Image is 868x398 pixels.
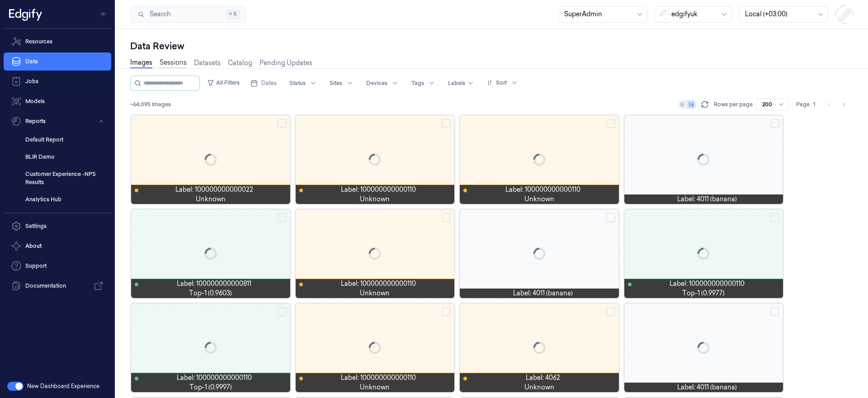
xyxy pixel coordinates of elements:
span: Label: 100000000000110 [670,279,745,289]
span: Label: 4011 (banana) [677,194,737,204]
button: Select row [442,119,451,128]
div: Data Review [130,40,854,52]
span: Label: 4011 (banana) [677,383,737,392]
a: Resources [4,33,111,51]
span: Label: 100000000000110 [177,373,252,383]
button: Select row [606,119,615,128]
button: Reports [4,112,111,130]
span: unknown [360,289,390,298]
span: top-1 (0.9997) [189,383,232,392]
a: Documentation [4,277,111,295]
a: Support [4,257,111,275]
a: Jobs [4,72,111,90]
button: Search⌘K [130,6,246,23]
a: Catalog [228,58,252,68]
button: Dates [247,76,280,90]
span: Label: 100000000000110 [341,185,416,194]
span: top-1 (0.9977) [682,289,725,298]
span: unknown [360,383,390,392]
button: About [4,237,111,255]
span: Page [796,100,810,109]
a: BLIR Demo [18,149,111,165]
span: unknown [196,194,226,204]
button: Select row [606,307,615,316]
button: Select row [442,213,451,222]
span: Dates [261,79,277,87]
button: Go to next page [837,98,850,111]
span: Label: 100000000000022 [175,185,253,194]
span: Label: 100000000000110 [341,373,416,383]
button: Select row [770,307,779,316]
button: Select row [278,213,287,222]
a: Pending Updates [259,58,312,68]
a: Default Report [18,132,111,147]
button: Toggle Navigation [97,7,111,21]
span: 1 [813,100,816,109]
a: Settings [4,217,111,235]
button: All Filters [203,76,243,90]
span: unknown [524,383,554,392]
button: Select row [278,119,287,128]
span: unknown [360,194,390,204]
span: unknown [524,194,554,204]
span: Label: 100000000000110 [505,185,580,194]
span: top-1 (0.9603) [189,289,232,298]
button: Select row [278,307,287,316]
span: Label: 100000000000811 [177,279,251,289]
a: Analytics Hub [18,192,111,207]
a: Data [4,52,111,71]
span: ~64,095 Images [130,100,171,109]
a: Customer Experience -NPS Results [18,166,111,190]
span: Label: 100000000000110 [341,279,416,289]
a: Datasets [194,58,221,68]
a: Images [130,58,152,68]
button: Select row [606,213,615,222]
span: Label: 4062 [526,373,560,383]
a: Sessions [160,58,187,68]
nav: pagination [823,98,850,111]
span: Search [146,9,170,19]
button: Select row [770,119,779,128]
span: Label: 4011 (banana) [513,289,573,298]
p: Rows per page [714,100,753,109]
button: Select row [442,307,451,316]
a: Models [4,92,111,110]
button: Select row [770,213,779,222]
